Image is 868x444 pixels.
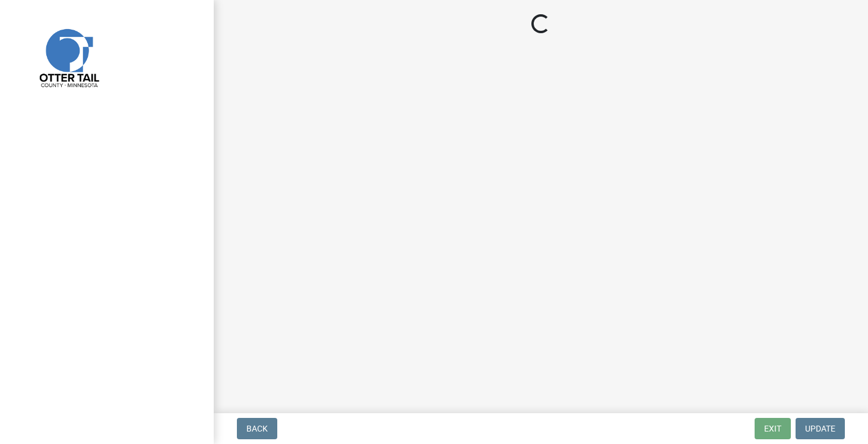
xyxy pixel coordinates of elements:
button: Back [237,418,277,439]
button: Update [796,418,845,439]
img: Otter Tail County, Minnesota [24,12,113,101]
span: Back [246,424,268,433]
button: Exit [755,418,791,439]
span: Update [805,424,835,433]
